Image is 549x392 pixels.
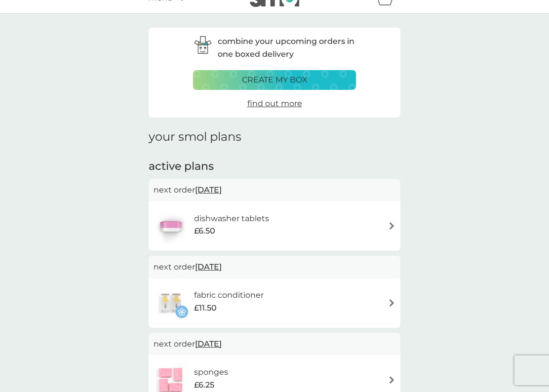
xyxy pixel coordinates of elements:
span: £6.25 [194,379,214,392]
h2: active plans [149,159,400,174]
p: next order [154,184,395,196]
h6: sponges [194,366,228,379]
span: find out more [247,99,302,108]
span: [DATE] [195,257,222,276]
img: dishwasher tablets [154,209,188,243]
img: arrow right [388,376,395,384]
a: find out more [247,97,302,110]
span: £11.50 [194,302,217,314]
img: arrow right [388,299,395,307]
h6: fabric conditioner [194,289,264,302]
h6: dishwasher tablets [194,212,269,225]
p: combine your upcoming orders in one boxed delivery [218,35,356,60]
p: create my box [242,74,308,86]
span: £6.50 [194,225,215,237]
img: arrow right [388,222,395,230]
p: next order [154,338,395,351]
p: next order [154,261,395,274]
span: [DATE] [195,334,222,353]
h1: your smol plans [149,130,400,144]
img: fabric conditioner [154,286,188,320]
button: create my box [193,70,356,90]
span: [DATE] [195,180,222,199]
